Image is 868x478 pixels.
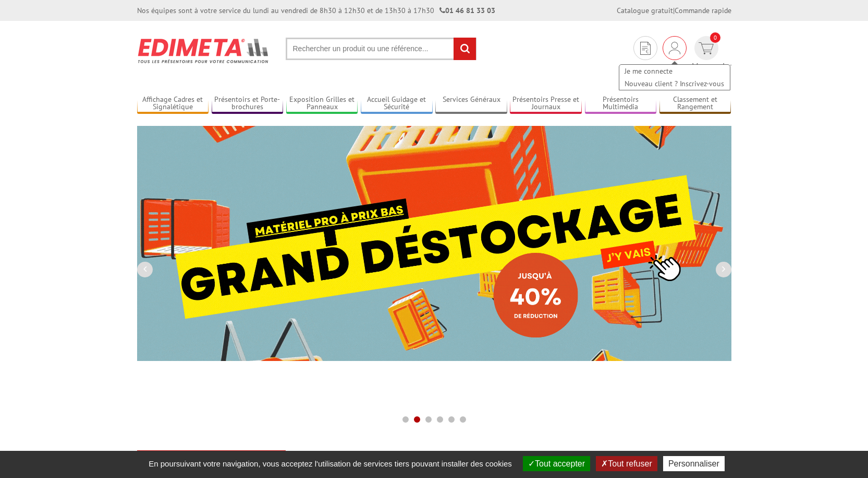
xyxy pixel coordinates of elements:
button: Personnaliser (fenêtre modale) [663,456,725,471]
a: devis rapide 0 Mon panier 0,00€ HT [692,36,731,84]
a: Services Généraux [435,95,507,112]
span: 0 [710,32,720,43]
div: Je me connecte Nouveau client ? Inscrivez-vous [663,36,687,60]
a: Classement et Rangement [659,95,731,112]
strong: 01 46 81 33 03 [439,6,495,15]
a: Affichage Cadres et Signalétique [137,95,209,112]
a: Présentoirs et Porte-brochures [212,95,284,112]
a: Je me connecte [619,65,730,77]
div: | [617,5,731,16]
div: Nos équipes sont à votre service du lundi au vendredi de 8h30 à 12h30 et de 13h30 à 17h30 [137,5,495,16]
img: devis rapide [699,42,714,54]
a: Catalogue gratuit [617,6,673,15]
button: Tout refuser [596,456,657,471]
a: Nouveau client ? Inscrivez-vous [619,77,730,90]
img: devis rapide [640,42,651,55]
a: Présentoirs Multimédia [585,95,657,112]
a: Présentoirs Presse et Journaux [510,95,582,112]
input: Rechercher un produit ou une référence... [286,38,476,60]
a: Accueil Guidage et Sécurité [361,95,433,112]
img: devis rapide [669,42,680,54]
input: rechercher [454,38,476,60]
button: Tout accepter [523,456,590,471]
a: Commande rapide [675,6,731,15]
a: Exposition Grilles et Panneaux [286,95,358,112]
img: Présentoir, panneau, stand - Edimeta - PLV, affichage, mobilier bureau, entreprise [137,31,270,70]
span: En poursuivant votre navigation, vous acceptez l'utilisation de services tiers pouvant installer ... [143,459,517,468]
